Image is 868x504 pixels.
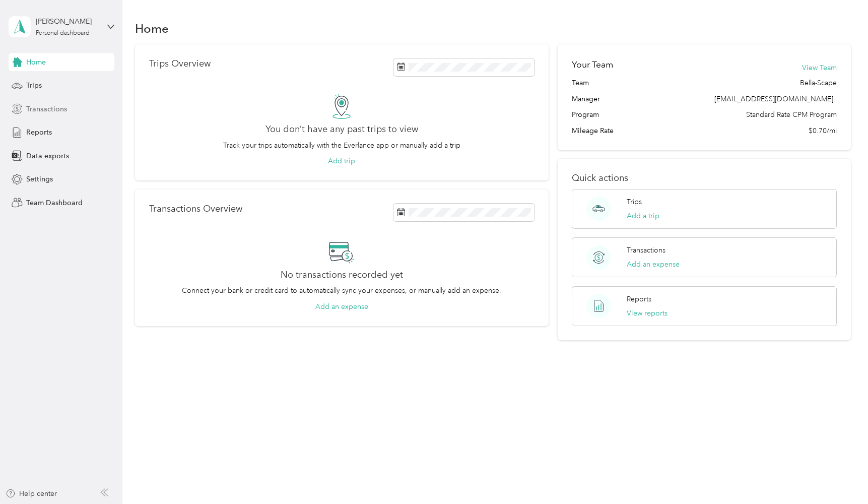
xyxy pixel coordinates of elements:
[182,285,501,296] p: Connect your bank or credit card to automatically sync your expenses, or manually add an expense.
[149,204,242,214] p: Transactions Overview
[315,301,368,312] button: Add an expense
[26,127,52,138] span: Reports
[223,140,460,151] p: Track your trips automatically with the Everlance app or manually add a trip
[135,23,169,34] h1: Home
[812,448,868,504] iframe: Everlance-gr Chat Button Frame
[746,109,837,120] span: Standard Rate CPM Program
[36,30,90,36] div: Personal dashboard
[714,95,833,103] span: [EMAIL_ADDRESS][DOMAIN_NAME]
[26,151,69,161] span: Data exports
[26,80,42,91] span: Trips
[802,62,837,73] button: View Team
[572,94,600,104] span: Manager
[572,173,837,183] p: Quick actions
[26,174,53,184] span: Settings
[800,78,837,88] span: Bella-Scape
[627,197,642,207] p: Trips
[26,57,46,68] span: Home
[627,211,659,221] button: Add a trip
[36,16,99,27] div: [PERSON_NAME]
[809,125,837,136] span: $0.70/mi
[26,104,67,114] span: Transactions
[328,156,355,166] button: Add trip
[627,308,667,319] button: View reports
[281,270,403,280] h2: No transactions recorded yet
[572,58,613,71] h2: Your Team
[627,245,665,256] p: Transactions
[265,124,418,135] h2: You don’t have any past trips to view
[627,294,651,304] p: Reports
[572,78,589,88] span: Team
[572,109,599,120] span: Program
[26,198,83,208] span: Team Dashboard
[572,125,614,136] span: Mileage Rate
[6,488,57,499] button: Help center
[627,259,680,270] button: Add an expense
[149,58,211,69] p: Trips Overview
